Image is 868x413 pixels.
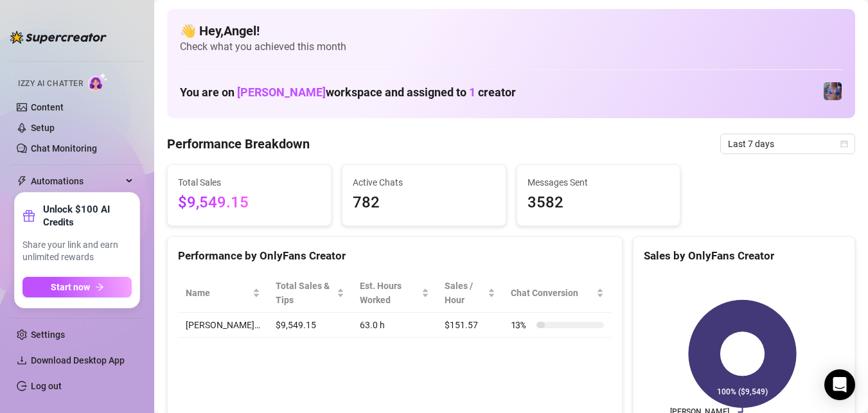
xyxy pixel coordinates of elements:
[824,369,855,400] div: Open Intercom Messenger
[180,85,516,100] h1: You are on workspace and assigned to creator
[10,31,107,44] img: logo-BBDzfeDw.svg
[276,279,334,307] span: Total Sales & Tips
[353,175,495,189] span: Active Chats
[824,82,842,100] img: Jaylie
[180,40,842,54] span: Check what you achieved this month
[469,85,475,99] span: 1
[840,140,848,148] span: calendar
[178,191,321,215] span: $9,549.15
[360,279,419,307] div: Est. Hours Worked
[178,247,612,265] div: Performance by OnlyFans Creator
[511,318,531,332] span: 13 %
[17,176,27,186] span: thunderbolt
[43,203,132,229] strong: Unlock $100 AI Credits
[180,22,842,40] h4: 👋 Hey, Angel !
[22,277,132,297] button: Start nowarrow-right
[353,191,495,215] span: 782
[178,274,268,313] th: Name
[31,171,122,191] span: Automations
[527,175,670,189] span: Messages Sent
[437,313,503,338] td: $151.57
[31,123,55,133] a: Setup
[178,313,268,338] td: [PERSON_NAME]…
[22,209,35,222] span: gift
[31,102,64,112] a: Content
[268,313,352,338] td: $9,549.15
[95,283,104,292] span: arrow-right
[728,134,847,154] span: Last 7 days
[31,330,65,340] a: Settings
[31,355,125,365] span: Download Desktop App
[31,143,97,154] a: Chat Monitoring
[268,274,352,313] th: Total Sales & Tips
[22,239,132,264] span: Share your link and earn unlimited rewards
[511,286,594,300] span: Chat Conversion
[186,286,250,300] span: Name
[167,135,310,153] h4: Performance Breakdown
[178,175,321,189] span: Total Sales
[445,279,485,307] span: Sales / Hour
[644,247,844,265] div: Sales by OnlyFans Creator
[17,355,27,365] span: download
[51,282,90,292] span: Start now
[237,85,326,99] span: [PERSON_NAME]
[503,274,612,313] th: Chat Conversion
[88,73,108,91] img: AI Chatter
[31,381,62,391] a: Log out
[18,78,83,90] span: Izzy AI Chatter
[437,274,503,313] th: Sales / Hour
[527,191,670,215] span: 3582
[352,313,437,338] td: 63.0 h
